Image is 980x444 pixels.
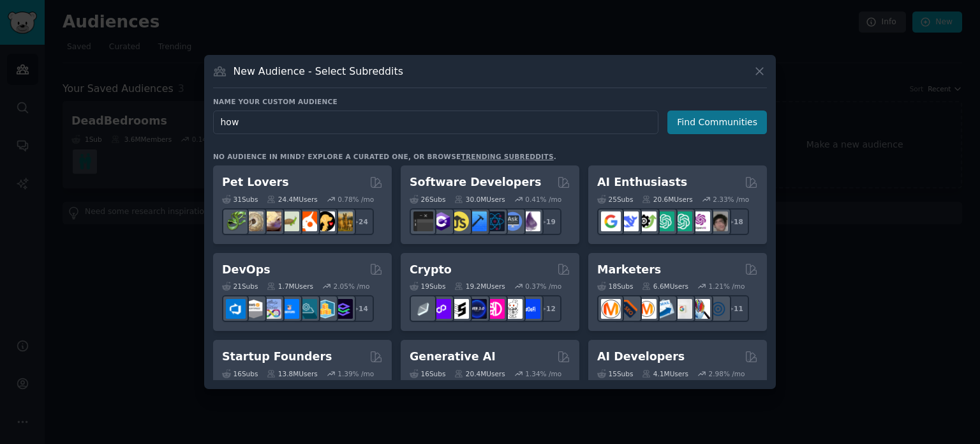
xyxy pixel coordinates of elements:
div: 31 Sub s [222,195,258,204]
div: 0.41 % /mo [525,195,561,204]
img: ballpython [244,211,264,231]
img: software [413,211,433,231]
div: 1.21 % /mo [709,282,745,291]
input: Pick a short name, like "Digital Marketers" or "Movie-Goers" [213,111,658,134]
div: 16 Sub s [410,369,445,378]
div: 24.4M Users [267,195,317,204]
img: cockatiel [297,211,317,231]
img: leopardgeckos [262,211,281,231]
h2: Pet Lovers [222,174,289,190]
div: 2.98 % /mo [709,369,745,378]
img: ethfinance [413,299,433,319]
div: 6.6M Users [642,282,688,291]
img: AItoolsCatalog [637,211,657,231]
img: googleads [672,299,692,319]
h2: Marketers [597,262,661,278]
img: defiblockchain [485,299,505,319]
div: 26 Sub s [410,195,445,204]
h2: Software Developers [410,174,541,190]
img: AskMarketing [637,299,657,319]
img: ArtificalIntelligence [708,211,728,231]
div: + 12 [535,295,561,322]
div: 30.0M Users [454,195,505,204]
div: 1.34 % /mo [525,369,561,378]
div: 19.2M Users [454,282,505,291]
img: AWS_Certified_Experts [244,299,264,319]
div: + 11 [722,295,749,322]
h2: DevOps [222,262,271,278]
img: MarketingResearch [690,299,710,319]
div: 0.78 % /mo [338,195,374,204]
img: aws_cdk [315,299,335,319]
div: 2.33 % /mo [713,195,749,204]
h2: AI Enthusiasts [597,174,687,190]
h3: Name your custom audience [213,97,767,106]
div: 19 Sub s [410,282,445,291]
img: web3 [467,299,487,319]
div: 4.1M Users [642,369,688,378]
img: reactnative [485,211,505,231]
img: herpetology [226,211,246,231]
img: Docker_DevOps [262,299,281,319]
img: GoogleGeminiAI [601,211,621,231]
h2: Generative AI [410,349,496,365]
img: DeepSeek [619,211,639,231]
img: iOSProgramming [467,211,487,231]
img: PlatformEngineers [333,299,353,319]
img: bigseo [619,299,639,319]
h2: Crypto [410,262,452,278]
div: 15 Sub s [597,369,633,378]
div: 20.6M Users [642,195,692,204]
img: elixir [521,211,540,231]
img: OpenAIDev [690,211,710,231]
img: AskComputerScience [503,211,523,231]
a: trending subreddits [461,153,553,160]
img: defi_ [521,299,540,319]
img: content_marketing [601,299,621,319]
img: CryptoNews [503,299,523,319]
img: DevOpsLinks [279,299,299,319]
h2: Startup Founders [222,349,332,365]
div: 2.05 % /mo [334,282,370,291]
img: chatgpt_prompts_ [672,211,692,231]
img: platformengineering [297,299,317,319]
img: learnjavascript [449,211,469,231]
h2: AI Developers [597,349,685,365]
img: turtle [279,211,299,231]
div: + 24 [347,208,374,235]
div: + 19 [535,208,561,235]
h3: New Audience - Select Subreddits [234,65,403,78]
div: 0.37 % /mo [525,282,561,291]
img: OnlineMarketing [708,299,728,319]
img: ethstaker [449,299,469,319]
img: chatgpt_promptDesign [655,211,674,231]
div: 25 Sub s [597,195,633,204]
img: Emailmarketing [655,299,674,319]
img: csharp [431,211,451,231]
div: 20.4M Users [454,369,505,378]
div: 1.39 % /mo [338,369,374,378]
div: 18 Sub s [597,282,633,291]
div: 21 Sub s [222,282,258,291]
div: + 14 [347,295,374,322]
div: 13.8M Users [267,369,317,378]
button: Find Communities [667,111,767,134]
img: azuredevops [226,299,246,319]
img: 0xPolygon [431,299,451,319]
img: PetAdvice [315,211,335,231]
div: 1.7M Users [267,282,313,291]
div: 16 Sub s [222,369,258,378]
img: dogbreed [333,211,353,231]
div: No audience in mind? Explore a curated one, or browse . [213,152,556,161]
div: + 18 [722,208,749,235]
